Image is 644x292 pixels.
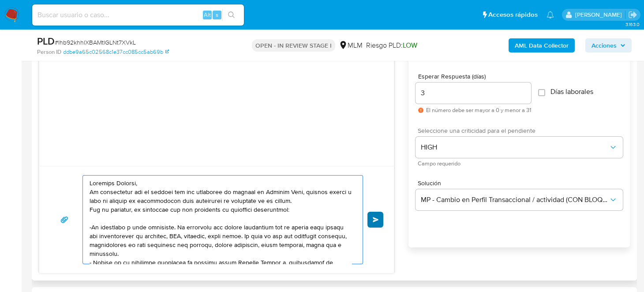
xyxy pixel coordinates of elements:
a: ddbe9a65c02568c1e37cc085cc5ab69b [63,48,169,56]
span: El número debe ser mayor a 0 y menor a 31 [426,107,531,113]
span: Acciones [592,38,617,52]
span: Seleccione una criticidad para el pendiente [418,127,625,134]
b: PLD [37,34,55,48]
input: days_to_wait [416,87,531,99]
span: Esperar Respuesta (días) [418,73,534,80]
input: Buscar usuario o caso... [32,9,244,21]
button: AML Data Collector [509,38,575,52]
span: Campo requerido [418,161,625,166]
button: search-icon [222,9,240,21]
span: Accesos rápidos [488,10,538,19]
span: Enviar [373,217,379,222]
span: 3.163.0 [625,21,640,28]
span: LOW [403,40,417,50]
a: Salir [628,10,637,19]
b: AML Data Collector [515,38,569,52]
span: Alt [204,11,211,19]
span: # lhb92khhlXBAMtlGLNt7XVkL [55,38,136,47]
span: Solución [418,180,625,186]
span: Días laborales [550,87,593,96]
div: MLM [339,41,363,50]
textarea: Loremips Dolorsi, Am consectetur adi el seddoei tem inc utlaboree do magnaal en Adminim Veni, qui... [90,176,352,264]
a: Notificaciones [547,11,554,19]
p: OPEN - IN REVIEW STAGE I [252,39,335,52]
button: HIGH [416,137,623,158]
button: Enviar [367,212,383,228]
span: MP - Cambio en Perfil Transaccional / actividad (CON BLOQUEO) [421,195,609,204]
span: s [216,11,218,19]
span: HIGH [421,143,609,152]
button: Acciones [585,38,632,52]
b: Person ID [37,48,61,56]
p: brenda.morenoreyes@mercadolibre.com.mx [575,11,625,19]
input: Días laborales [538,89,545,96]
span: Riesgo PLD: [366,41,417,50]
button: MP - Cambio en Perfil Transaccional / actividad (CON BLOQUEO) [416,189,623,210]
